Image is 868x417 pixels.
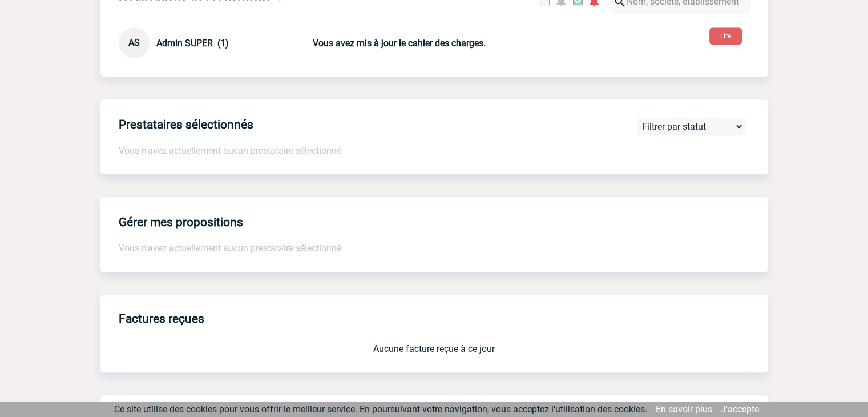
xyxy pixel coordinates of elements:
[119,343,750,354] p: Aucune facture reçue à ce jour
[114,404,647,415] span: Ce site utilise des cookies pour vous offrir le meilleur service. En poursuivant votre navigation...
[128,37,140,48] span: AS
[721,404,759,415] a: J'accepte
[709,27,742,45] button: Lire
[156,38,229,49] span: Admin SUPER (1)
[119,215,243,229] h4: Gérer mes propositions
[119,118,253,131] h4: Prestataires sélectionnés
[119,243,750,254] p: Vous n'avez actuellement aucun prestataire sélectionné
[656,404,712,415] a: En savoir plus
[119,37,581,48] a: AS Admin SUPER (1) Vous avez mis à jour le cahier des charges.
[119,304,768,334] h3: Factures reçues
[700,30,751,41] a: Lire
[119,27,310,58] div: Conversation privée : Client - Agence
[313,38,486,49] b: Vous avez mis à jour le cahier des charges.
[119,145,768,156] p: Vous n'avez actuellement aucun prestataire sélectionné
